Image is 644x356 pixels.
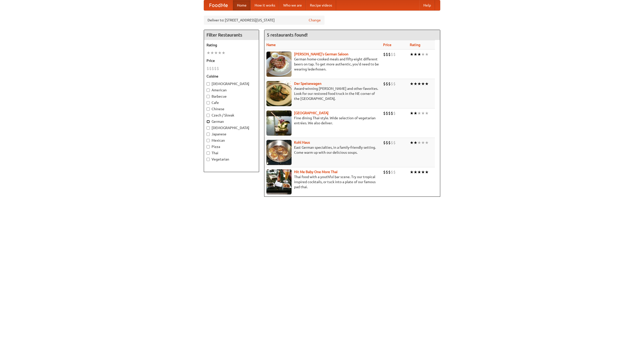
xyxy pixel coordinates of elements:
li: $ [386,169,388,175]
a: Home [233,0,251,10]
li: ★ [425,110,429,116]
li: $ [393,81,396,87]
li: $ [383,140,386,145]
img: esthers.jpg [266,52,292,77]
img: speisewagen.jpg [266,81,292,106]
li: ★ [414,81,417,87]
a: Change [309,18,321,23]
h5: Rating [207,43,256,48]
li: $ [383,81,386,87]
li: $ [391,169,393,175]
li: $ [391,140,393,145]
h5: Price [207,58,256,63]
h4: Filter Restaurants [204,30,259,40]
label: Japanese [207,132,256,137]
li: ★ [222,50,225,56]
li: $ [388,169,391,175]
label: Vegetarian [207,157,256,162]
li: ★ [214,50,218,56]
p: East German specialties, in a family-friendly setting. Come warm up with our delicious soups. [266,145,379,155]
li: $ [393,140,396,145]
h5: Cuisine [207,74,256,79]
li: ★ [421,169,425,175]
li: ★ [417,52,421,57]
li: $ [386,52,388,57]
a: [PERSON_NAME]'s German Saloon [294,52,348,56]
a: Help [419,0,435,10]
label: [DEMOGRAPHIC_DATA] [207,125,256,130]
li: $ [388,110,391,116]
li: $ [386,140,388,145]
label: [DEMOGRAPHIC_DATA] [207,81,256,86]
li: ★ [410,169,414,175]
li: ★ [414,52,417,57]
input: Chinese [207,107,210,111]
li: $ [217,66,219,71]
a: Der Speisewagen [294,82,321,86]
img: babythai.jpg [266,169,292,194]
li: $ [383,169,386,175]
label: Mexican [207,138,256,143]
li: ★ [417,140,421,145]
input: American [207,89,210,92]
input: [DEMOGRAPHIC_DATA] [207,82,210,86]
li: $ [391,110,393,116]
li: ★ [410,140,414,145]
li: ★ [410,110,414,116]
input: Czech / Slovak [207,114,210,117]
li: ★ [414,140,417,145]
label: Barbecue [207,94,256,99]
input: Pizza [207,145,210,148]
a: Name [266,43,276,47]
li: $ [209,66,212,71]
li: ★ [417,169,421,175]
li: ★ [425,52,429,57]
a: Rating [410,43,420,47]
a: FoodMe [204,0,233,10]
p: German home-cooked meals and fifty-eight different beers on tap. To get more authentic, you'd nee... [266,57,379,72]
li: ★ [207,50,210,56]
input: Japanese [207,133,210,136]
input: Vegetarian [207,158,210,161]
li: $ [212,66,214,71]
li: ★ [425,140,429,145]
li: ★ [417,81,421,87]
p: Fine dining Thai-style. Wide selection of vegetarian entrées. We also deliver. [266,115,379,126]
li: ★ [425,169,429,175]
label: German [207,119,256,124]
li: $ [207,66,209,71]
li: ★ [421,81,425,87]
p: Award-winning [PERSON_NAME] and other favorites. Look for our restored food truck in the NE corne... [266,86,379,101]
input: Mexican [207,139,210,142]
li: ★ [410,52,414,57]
li: ★ [218,50,222,56]
label: Thai [207,150,256,155]
label: Chinese [207,106,256,111]
p: Thai food with a youthful bar scene. Try our tropical inspired cocktails, or tuck into a plate of... [266,174,379,189]
li: $ [388,81,391,87]
a: Hit Me Baby One More Thai [294,170,338,174]
li: $ [388,52,391,57]
a: How it works [251,0,279,10]
input: Cafe [207,101,210,104]
li: ★ [414,110,417,116]
a: Who we are [279,0,306,10]
input: German [207,120,210,123]
li: $ [391,52,393,57]
label: Pizza [207,144,256,149]
li: $ [214,66,217,71]
li: $ [383,52,386,57]
input: Thai [207,151,210,155]
a: Price [383,43,391,47]
a: [GEOGRAPHIC_DATA] [294,111,329,115]
label: American [207,88,256,93]
li: ★ [410,81,414,87]
label: Czech / Slovak [207,113,256,118]
a: Kohl Haus [294,140,310,144]
li: ★ [210,50,214,56]
li: $ [383,110,386,116]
